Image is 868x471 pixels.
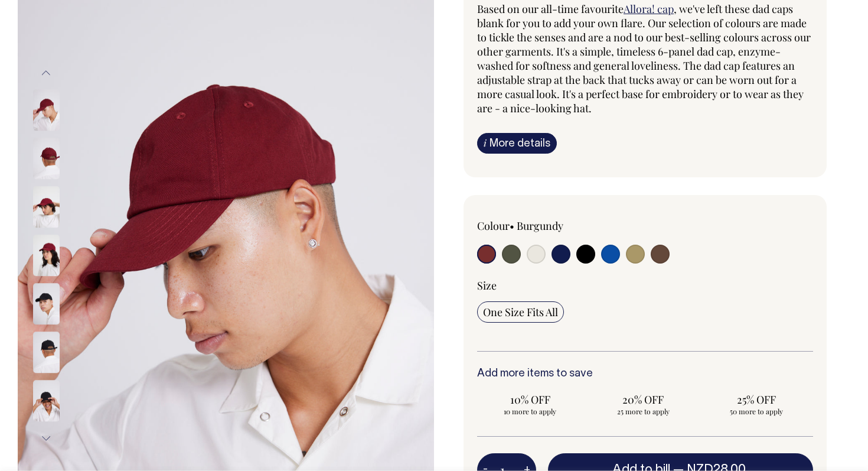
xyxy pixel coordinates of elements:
button: Previous [37,60,55,86]
img: burgundy [33,90,60,131]
span: 10 more to apply [483,407,577,416]
span: 10% OFF [483,392,577,407]
span: • [510,219,514,233]
img: burgundy [33,235,60,277]
img: black [33,381,60,422]
div: Colour [477,219,612,233]
span: One Size Fits All [483,305,558,319]
span: 25 more to apply [596,407,691,416]
a: iMore details [477,133,557,154]
span: 50 more to apply [709,407,804,416]
input: 25% OFF 50 more to apply [703,389,810,420]
div: Size [477,278,813,293]
span: 25% OFF [709,392,804,407]
input: 10% OFF 10 more to apply [477,389,583,420]
span: i [484,137,487,149]
span: Based on our all-time favourite [477,2,624,16]
img: burgundy [33,187,60,228]
span: , we've left these dad caps blank for you to add your own flare. Our selection of colours are mad... [477,2,811,115]
img: burgundy [33,138,60,180]
h6: Add more items to save [477,368,813,380]
button: Next [37,425,55,452]
input: 20% OFF 25 more to apply [590,389,697,420]
label: Burgundy [517,219,563,233]
img: black [33,284,60,325]
a: Allora! cap [624,2,674,16]
span: 20% OFF [596,392,691,407]
img: black [33,332,60,373]
input: One Size Fits All [477,301,564,323]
